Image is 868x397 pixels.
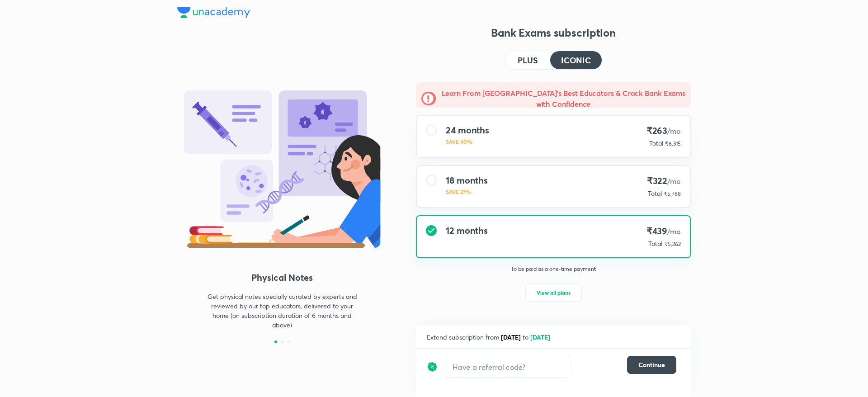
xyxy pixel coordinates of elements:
[649,139,663,148] p: Total
[648,239,662,248] p: Total
[518,56,538,64] h4: PLUS
[537,288,571,297] span: View all plans
[409,265,698,273] p: To be paid as a one-time payment
[667,126,681,136] span: /mo
[645,225,681,237] h4: ₹439
[177,271,387,284] h4: Physical Notes
[627,356,676,374] button: Continue
[446,175,488,186] h4: 18 months
[505,51,550,69] button: PLUS
[203,292,361,330] p: Get physical notes specially curated by experts and reviewed by our top educators, delivered to y...
[445,356,571,378] input: Have a referral code?
[441,88,685,109] h5: Learn From [GEOGRAPHIC_DATA]'s Best Educators & Crack Bank Exams with Confidence
[550,51,602,69] button: ICONIC
[648,189,662,198] p: Total
[664,241,681,247] span: ₹5,262
[664,190,681,197] span: ₹5,788
[177,7,250,18] img: Company Logo
[638,360,665,369] span: Continue
[446,225,488,236] h4: 12 months
[646,125,681,137] h4: ₹263
[427,356,438,378] img: discount
[446,188,488,196] p: SAVE 27%
[525,284,582,302] button: View all plans
[665,140,681,147] span: ₹6,315
[416,25,691,40] h3: Bank Exams subscription
[446,137,489,146] p: SAVE 40%
[561,56,591,64] h4: ICONIC
[501,333,521,341] span: [DATE]
[667,176,681,186] span: /mo
[177,90,387,248] img: benefit_3_d9481b976b.svg
[421,91,436,106] img: -
[644,175,681,187] h4: ₹322
[446,125,489,136] h4: 24 months
[530,333,550,341] span: [DATE]
[427,333,552,341] span: Extend subscription from to
[667,227,681,236] span: /mo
